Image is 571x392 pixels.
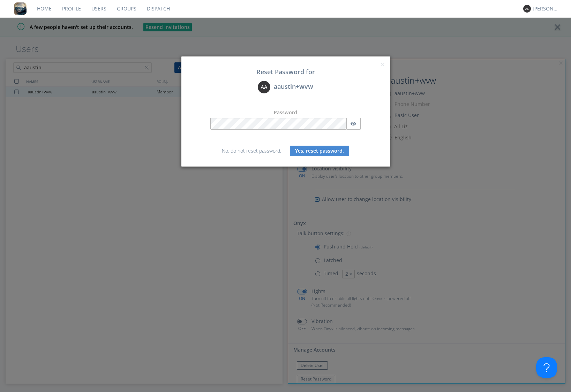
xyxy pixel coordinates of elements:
div: [PERSON_NAME] [533,5,559,12]
img: 373638.png [523,5,531,13]
button: Yes, reset password. [290,146,349,156]
img: 373638.png [258,81,270,93]
div: aaustin+wvw [187,81,385,93]
label: Password [274,109,298,116]
span: × [381,60,385,69]
a: No, do not reset password. [222,147,281,154]
img: 8ff700cf5bab4eb8a436322861af2272 [14,2,27,15]
h3: Reset Password for [187,69,385,76]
